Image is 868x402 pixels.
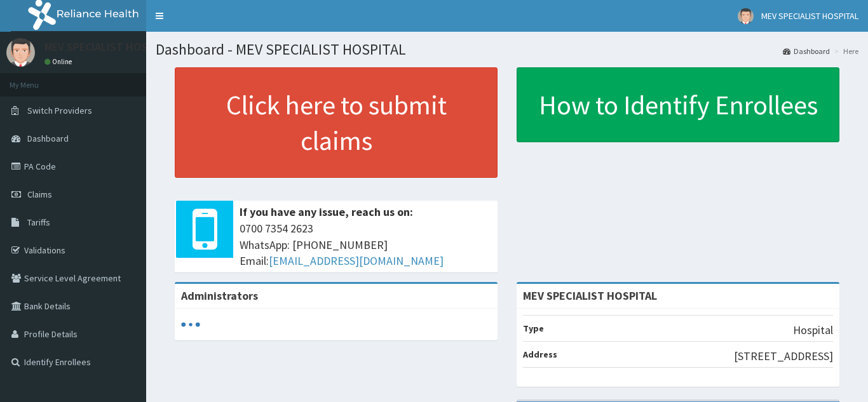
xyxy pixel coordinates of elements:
[761,10,858,22] span: MEV SPECIALIST HOSPITAL
[27,217,50,228] span: Tariffs
[793,322,833,338] p: Hospital
[44,41,175,53] p: MEV SPECIALIST HOSPITAL
[831,46,858,57] li: Here
[240,220,491,269] span: 0700 7354 2623 WhatsApp: [PHONE_NUMBER] Email:
[44,57,75,66] a: Online
[175,67,498,178] a: Click here to submit claims
[269,253,444,268] a: [EMAIL_ADDRESS][DOMAIN_NAME]
[181,315,200,334] svg: audio-loading
[27,189,52,200] span: Claims
[523,288,657,303] strong: MEV SPECIALIST HOSPITAL
[517,67,839,142] a: How to Identify Enrollees
[6,38,35,67] img: User Image
[523,349,557,360] b: Address
[738,8,754,24] img: User Image
[240,204,413,219] b: If you have any issue, reach us on:
[783,46,830,57] a: Dashboard
[27,133,69,144] span: Dashboard
[734,348,833,365] p: [STREET_ADDRESS]
[181,288,258,303] b: Administrators
[27,105,92,116] span: Switch Providers
[523,323,544,334] b: Type
[156,41,858,58] h1: Dashboard - MEV SPECIALIST HOSPITAL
